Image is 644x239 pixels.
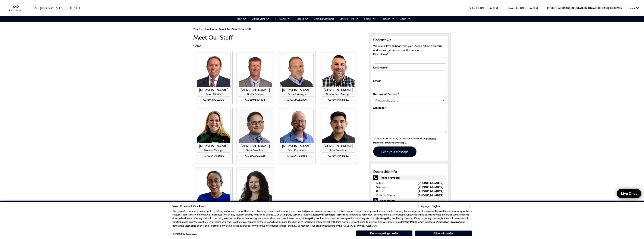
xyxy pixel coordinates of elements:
[197,93,231,96] h4: Dealer Principal
[381,217,401,220] strong: targeting cookies
[305,217,325,220] strong: targeting cookies
[379,16,397,22] a: Research
[234,16,413,22] nav: Main Navigation
[239,88,272,92] h3: [PERSON_NAME]
[322,149,355,153] h4: Sales Consultant
[373,170,446,174] h3: Dealership Info
[272,16,294,22] a: Pre-Owned
[294,16,311,22] a: Specials
[219,27,251,30] span: >
[322,54,355,87] img: ROBERT WARNER
[171,233,197,235] div: Powered by
[197,170,231,203] img: MARISSA PORTER
[9,5,28,11] a: infiniti
[197,88,231,92] h3: [PERSON_NAME]
[516,7,538,9] a: [PHONE_NUMBER]
[172,204,205,208] span: Your Privacy & Cookies
[361,16,379,22] a: Finance
[210,27,251,30] span: >
[197,97,231,102] div: 719.302.1000
[418,194,443,197] a: [PHONE_NUMBER]
[193,44,363,48] h3: Sales
[280,88,314,92] h3: [PERSON_NAME]
[397,16,413,22] a: About
[619,191,639,196] span: Live Chat
[322,144,355,148] h3: [PERSON_NAME]
[373,198,446,203] span: Sales Hours:
[470,7,475,9] span: Sales
[186,233,197,235] a: ComplyAuto
[373,175,446,180] span: Phone Numbers:
[280,144,314,148] h3: [PERSON_NAME]
[429,209,448,212] strong: essential cookies
[475,7,476,9] span: :
[223,217,241,220] strong: analytics cookies
[431,204,472,208] select: Language Select
[373,92,399,96] label: Purpose of Contact
[280,54,314,87] img: JOHN ZUMBO
[508,7,515,9] span: Service
[34,6,80,10] span: Red [PERSON_NAME] INFINITI
[280,149,314,153] h4: Sales Consultant
[373,52,388,56] label: First Name
[239,153,272,158] div: 719.302.1026
[418,185,443,189] a: [PHONE_NUMBER]
[373,65,388,70] label: Last Name
[210,27,218,30] a: Home
[280,110,314,143] img: RICH JENKINS
[373,137,436,144] a: Privacy Policy
[219,27,231,30] a: About Us
[373,106,386,110] label: Message
[373,146,416,157] input: Send your message
[376,190,383,193] span: Parts:
[373,79,381,83] label: Email
[322,88,355,92] h3: [PERSON_NAME]
[239,93,272,96] h4: Dealer Principal
[415,231,472,236] button: Allow all cookies
[197,153,231,158] div: 719.444.8881
[373,44,442,52] span: We would love to hear from you! Please fill out this form and we will get in touch with you shortly.
[418,190,443,193] a: [PHONE_NUMBER]
[239,54,272,87] img: MIKE JORGENSEN
[239,144,272,148] h3: [PERSON_NAME]
[322,153,355,158] div: 719.444.8881
[239,110,272,143] img: JIMMIE ABEYTA
[376,181,383,184] span: Sales:
[249,16,272,22] a: Express Store
[437,220,460,223] strong: Arbitration Provision
[193,27,251,30] span: You Are Here:
[280,93,314,96] h4: General Manager
[376,185,385,189] span: Service:
[376,194,396,197] span: Collision Center:
[34,6,80,10] a: Red [PERSON_NAME] INFINITI
[9,5,28,11] img: INFINITI
[322,97,355,102] div: 719.444.8881
[197,110,231,143] img: STEPHANIE DAVISON
[280,153,314,158] div: 719.444.8881
[476,7,498,9] a: [PHONE_NUMBER]
[232,27,251,30] strong: Meet Our Staff
[197,144,231,148] h3: [PERSON_NAME]
[234,16,249,22] a: New
[547,7,622,9] a: [STREET_ADDRESS] • [US_STATE][GEOGRAPHIC_DATA], CO 80905
[322,93,355,96] h4: General Sales Manager
[322,110,355,143] img: HUGO GUTIERREZ-CERVANTES
[239,97,272,102] div: 719.633.4633
[239,149,272,153] h4: Sales Consultant
[418,205,430,207] div: Language:
[311,16,337,22] a: Unlimited Confidence
[239,170,272,203] img: CARRIE MENDOZA
[280,97,314,102] div: 719.302.1007
[313,213,333,216] strong: functional cookies
[401,220,417,223] a: Privacy Policy
[337,16,361,22] a: Service & Parts
[515,7,516,9] span: :
[193,27,451,30] div: Breadcrumbs
[373,38,446,42] h3: Contact Us
[418,181,443,184] a: [PHONE_NUMBER]
[197,54,231,87] img: THOM BUCKLEY
[356,230,413,236] button: Deny targeting cookies
[373,137,436,144] small: This site is protected by reCAPTCHA and the Google and apply.
[172,209,472,228] p: We respect consumer privacy rights by letting visitors opt out of third-party tracking cookies an...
